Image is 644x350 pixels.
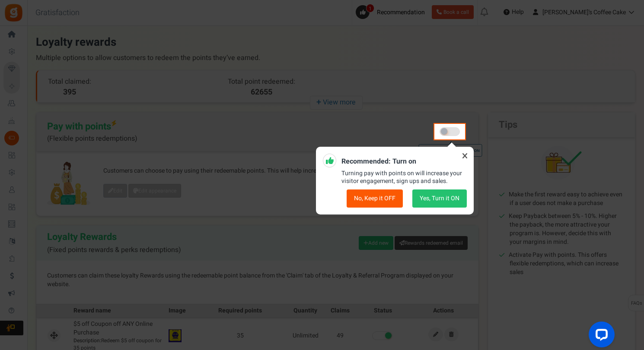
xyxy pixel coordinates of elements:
button: Yes, Turn it ON [412,189,467,208]
button: No, Keep it OFF [347,189,403,208]
h5: Recommended: Turn on [341,158,467,166]
p: Turning pay with points on will increase your visitor engagement, sign ups and sales. [341,170,467,185]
